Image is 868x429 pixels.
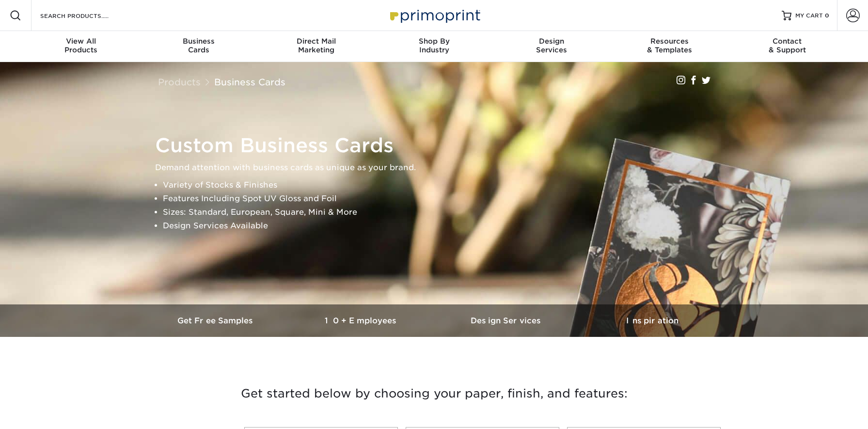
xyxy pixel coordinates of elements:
[155,161,722,175] p: Demand attention with business cards as unique as your brand.
[289,304,434,337] a: 10+ Employees
[289,316,434,325] h3: 10+ Employees
[22,37,140,54] div: Products
[257,31,375,62] a: Direct MailMarketing
[143,316,289,325] h3: Get Free Samples
[728,31,846,62] a: Contact& Support
[163,178,722,192] li: Variety of Stocks & Finishes
[434,304,580,337] a: Design Services
[493,37,611,46] span: Design
[580,304,725,337] a: Inspiration
[493,37,611,54] div: Services
[728,37,846,46] span: Contact
[140,31,257,62] a: BusinessCards
[728,37,846,54] div: & Support
[39,10,134,21] input: SEARCH PRODUCTS.....
[158,77,201,87] a: Products
[493,31,611,62] a: DesignServices
[163,192,722,206] li: Features Including Spot UV Gloss and Foil
[795,12,823,20] span: MY CART
[257,37,375,46] span: Direct Mail
[611,37,728,54] div: & Templates
[214,77,285,87] a: Business Cards
[22,31,140,62] a: View AllProducts
[434,316,580,325] h3: Design Services
[140,37,257,54] div: Cards
[375,37,493,46] span: Shop By
[611,37,728,46] span: Resources
[163,219,722,233] li: Design Services Available
[611,31,728,62] a: Resources& Templates
[825,12,829,19] span: 0
[580,316,725,325] h3: Inspiration
[375,37,493,54] div: Industry
[143,304,289,337] a: Get Free Samples
[155,134,722,157] h1: Custom Business Cards
[22,37,140,46] span: View All
[163,206,722,219] li: Sizes: Standard, European, Square, Mini & More
[140,37,257,46] span: Business
[375,31,493,62] a: Shop ByIndustry
[386,5,483,26] img: Primoprint
[151,372,718,415] h3: Get started below by choosing your paper, finish, and features:
[257,37,375,54] div: Marketing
